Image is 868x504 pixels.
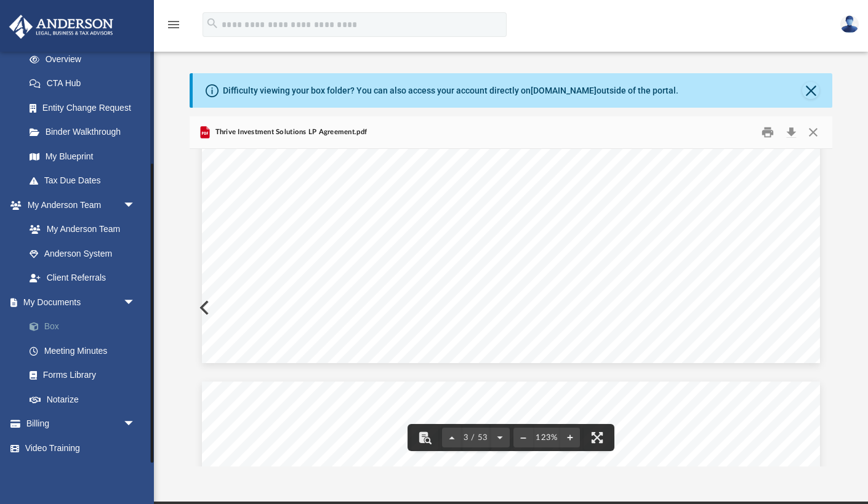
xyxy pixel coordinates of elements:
i: search [206,17,219,30]
span: arrow_drop_down [123,290,148,315]
div: Difficulty viewing your box folder? You can also access your account directly on outside of the p... [223,84,678,97]
a: My Anderson Team [17,217,142,242]
button: Previous page [442,424,462,451]
button: 3 / 53 [462,424,490,451]
button: Toggle findbar [411,424,438,451]
a: Box [17,314,154,339]
div: Document Viewer [190,149,832,466]
a: My Blueprint [17,144,148,169]
a: Entity Change Request [17,95,154,120]
span: arrow_drop_down [123,412,148,437]
img: Anderson Advisors Platinum Portal [6,15,117,39]
button: Next page [490,424,510,451]
button: Download [780,123,802,142]
a: Binder Walkthrough [17,120,154,145]
div: Preview [190,116,832,466]
a: Billingarrow_drop_down [9,412,154,436]
a: Notarize [17,387,154,412]
span: Thrive Investment Solutions LP Agreement.pdf [212,127,367,138]
button: Previous File [190,290,217,325]
a: Tax Due Dates [17,169,154,193]
button: Close [802,82,819,99]
img: User Pic [840,15,859,33]
a: My Documentsarrow_drop_down [9,290,154,314]
i: menu [166,17,181,32]
button: Zoom in [560,424,580,451]
span: arrow_drop_down [123,193,148,218]
div: File preview [190,149,832,466]
button: Print [756,123,781,142]
a: Overview [17,47,154,71]
button: Close [802,123,824,142]
a: menu [166,23,181,32]
a: CTA Hub [17,71,154,96]
a: Meeting Minutes [17,338,154,363]
a: [DOMAIN_NAME] [531,86,597,95]
a: Video Training [9,436,148,460]
a: Forms Library [17,363,148,388]
a: Client Referrals [17,266,148,290]
button: Zoom out [513,424,533,451]
button: Enter fullscreen [584,424,611,451]
span: 3 / 53 [462,434,490,442]
div: Current zoom level [533,434,560,442]
a: Anderson System [17,241,148,266]
a: My Anderson Teamarrow_drop_down [9,193,148,217]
